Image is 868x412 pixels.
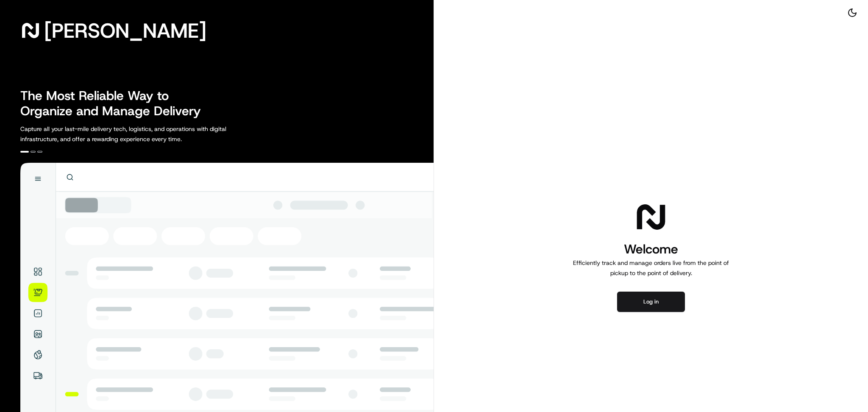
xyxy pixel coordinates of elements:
[20,88,210,119] h2: The Most Reliable Way to Organize and Manage Delivery
[570,258,732,278] p: Efficiently track and manage orders live from the point of pickup to the point of delivery.
[617,292,685,312] button: Log in
[44,22,206,39] span: [PERSON_NAME]
[20,124,264,144] p: Capture all your last-mile delivery tech, logistics, and operations with digital infrastructure, ...
[570,241,732,258] h1: Welcome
